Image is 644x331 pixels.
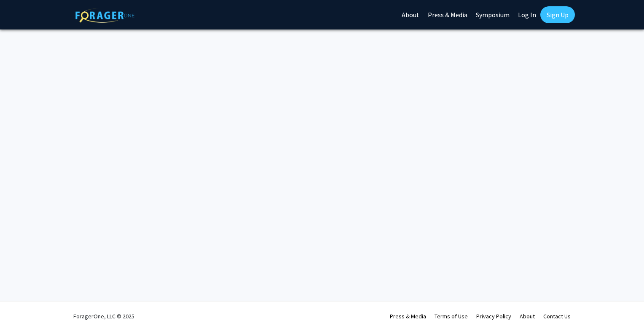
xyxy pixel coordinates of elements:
[476,312,511,320] a: Privacy Policy
[75,8,134,23] img: ForagerOne Logo
[540,6,575,23] a: Sign Up
[73,302,134,331] div: ForagerOne, LLC © 2025
[435,312,468,320] a: Terms of Use
[520,312,535,320] a: About
[543,312,571,320] a: Contact Us
[390,312,426,320] a: Press & Media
